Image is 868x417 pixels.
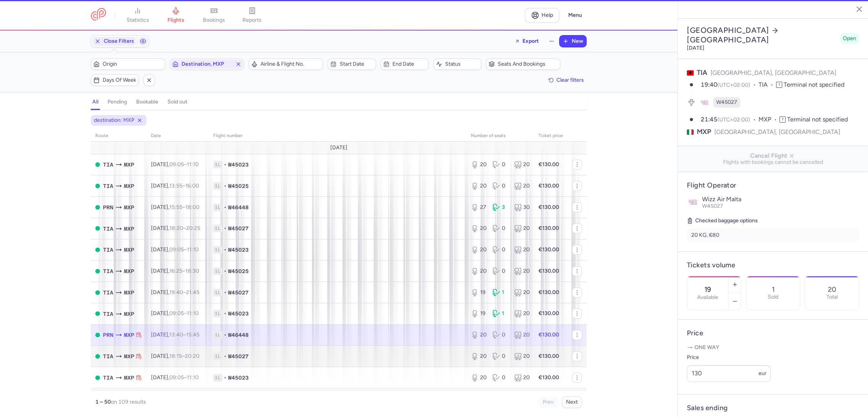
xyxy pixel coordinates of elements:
[687,196,699,208] img: Wizz Air Malta logo
[151,246,199,253] span: [DATE],
[492,267,508,275] div: 0
[392,61,426,67] span: End date
[492,310,508,317] div: 1
[687,365,771,382] input: ---
[556,77,584,83] span: Clear filters
[843,35,856,42] span: Open
[562,396,582,408] button: Next
[169,268,199,274] span: –
[186,289,199,296] time: 21:45
[538,268,559,274] strong: €130.00
[169,183,199,189] span: –
[169,289,199,296] span: –
[687,353,771,362] label: Price
[186,331,199,338] time: 15:45
[213,246,222,254] span: 1L
[759,370,767,377] span: eur
[538,374,559,381] strong: €130.00
[151,353,199,359] span: [DATE],
[151,331,199,338] span: [DATE],
[169,374,184,381] time: 09:05
[151,204,199,210] span: [DATE],
[542,12,553,18] span: Help
[328,58,376,70] button: Start date
[702,196,859,203] p: Wizz Air Malta
[104,38,134,44] span: Close Filters
[91,74,139,86] button: Days of week
[169,204,199,210] span: –
[213,204,222,211] span: 1L
[111,399,146,405] span: on 109 results
[169,353,199,359] span: –
[169,289,183,296] time: 19:40
[103,182,113,190] span: Rinas Mother Teresa, Tirana, Albania
[498,61,558,67] span: Seats and bookings
[124,373,134,382] span: MXP
[169,331,183,338] time: 13:40
[534,130,567,142] th: Ticket price
[228,267,249,275] span: W45025
[213,310,222,317] span: 1L
[514,374,529,381] div: 20
[471,267,486,275] div: 20
[224,246,227,254] span: •
[492,246,508,254] div: 0
[697,294,718,301] label: Available
[701,116,717,123] time: 21:45
[151,374,199,381] span: [DATE],
[169,268,182,274] time: 16:25
[124,160,134,169] span: Milano Malpensa, Milano, Italy
[538,310,559,317] strong: €130.00
[260,61,320,67] span: Airline & Flight No.
[471,374,486,381] div: 20
[169,331,199,338] span: –
[187,161,199,168] time: 11:10
[124,267,134,275] span: Milano Malpensa, Milano, Italy
[486,58,560,70] button: Seats and bookings
[213,161,222,168] span: 1L
[224,161,227,168] span: •
[228,331,249,339] span: W46448
[492,374,508,381] div: 0
[780,116,786,123] span: T
[514,331,529,339] div: 20
[687,329,859,338] h4: Price
[103,352,113,360] span: TIA
[213,182,222,190] span: 1L
[471,182,486,190] div: 20
[103,246,113,254] span: TIA
[716,99,737,106] span: W45027
[514,246,529,254] div: 20
[445,61,479,67] span: Status
[224,352,227,360] span: •
[492,225,508,232] div: 0
[687,404,728,412] h4: Sales ending
[169,310,199,317] span: –
[702,203,723,209] span: W45027
[224,182,227,190] span: •
[186,225,200,231] time: 20:25
[224,331,227,339] span: •
[687,344,859,351] p: One way
[492,182,508,190] div: 0
[187,246,199,253] time: 11:10
[717,116,750,123] span: (UTC+02:00)
[151,310,199,317] span: [DATE],
[699,97,710,108] figure: W4 airline logo
[687,181,859,190] h4: Flight Operator
[514,310,529,317] div: 20
[103,267,113,275] span: Rinas Mother Teresa, Tirana, Albania
[471,352,486,360] div: 20
[538,396,559,408] button: Prev.
[169,246,199,253] span: –
[784,81,844,88] span: Terminal not specified
[213,352,222,360] span: 1L
[185,353,199,359] time: 20:20
[91,130,146,142] th: route
[249,58,323,70] button: Airline & Flight No.
[710,69,836,76] span: [GEOGRAPHIC_DATA], [GEOGRAPHIC_DATA]
[522,38,539,44] span: Export
[124,246,134,254] span: Milano Malpensa, Milano, Italy
[228,225,249,232] span: W45027
[471,331,486,339] div: 20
